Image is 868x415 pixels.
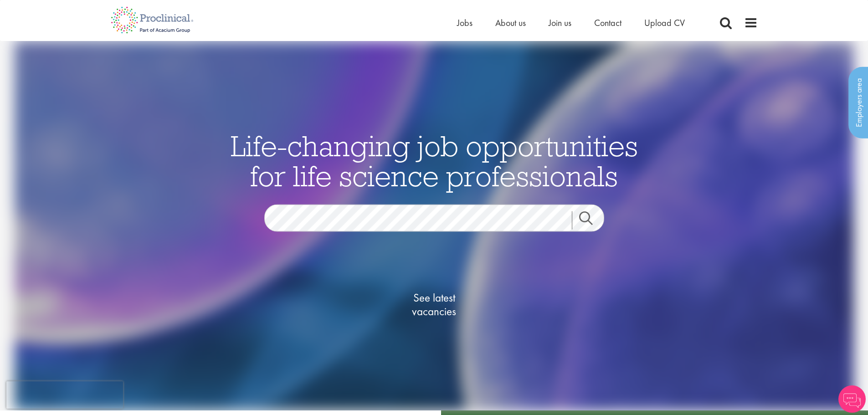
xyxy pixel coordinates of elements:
[389,255,480,355] a: See latestvacancies
[231,128,638,194] span: Life-changing job opportunities for life science professionals
[6,381,123,409] iframe: reCAPTCHA
[572,211,611,230] a: Job search submit button
[495,17,526,29] a: About us
[389,291,480,318] span: See latest vacancies
[549,17,571,29] a: Join us
[14,41,854,410] img: candidate home
[644,17,685,29] a: Upload CV
[594,17,621,29] a: Contact
[838,385,866,413] img: Chatbot
[457,17,473,29] a: Jobs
